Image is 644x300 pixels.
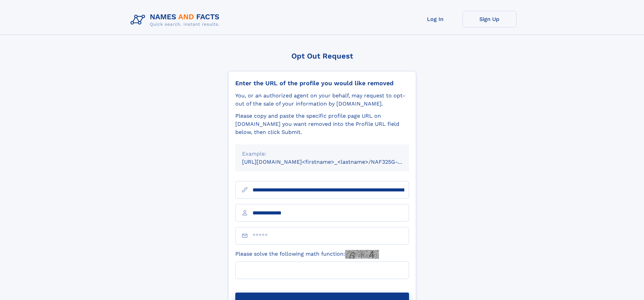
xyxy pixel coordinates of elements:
div: Enter the URL of the profile you would like removed [235,79,409,87]
label: Please solve the following math function: [235,250,379,259]
div: Please copy and paste the specific profile page URL on [DOMAIN_NAME] you want removed into the Pr... [235,112,409,136]
a: Log In [408,11,462,27]
small: [URL][DOMAIN_NAME]<firstname>_<lastname>/NAF325G-xxxxxxxx [242,159,422,165]
a: Sign Up [462,11,517,27]
img: Logo Names and Facts [128,11,225,29]
div: You, or an authorized agent on your behalf, may request to opt-out of the sale of your informatio... [235,92,409,108]
div: Example: [242,150,402,158]
div: Opt Out Request [228,52,416,60]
